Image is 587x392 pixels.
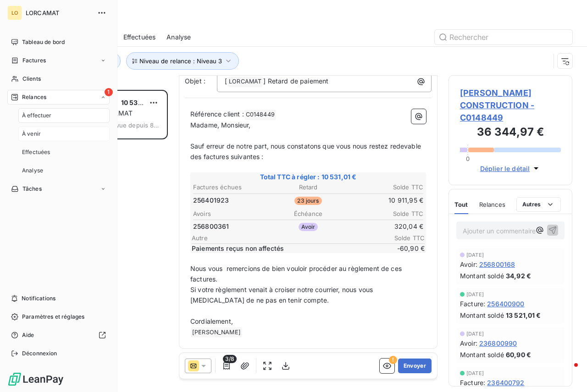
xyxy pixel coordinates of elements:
[22,166,43,175] span: Analyse
[466,292,484,297] span: [DATE]
[299,223,318,231] span: Avoir
[460,378,485,387] span: Facture :
[7,6,22,20] div: LO
[190,286,375,304] span: Si votre règlement venait à croiser notre courrier, nous vous [MEDICAL_DATA] de ne pas en tenir c...
[225,77,227,85] span: [
[347,221,424,232] td: 320,04 €
[506,271,531,281] span: 34,92 €
[22,130,41,138] span: À venir
[22,148,50,156] span: Effectuées
[192,244,368,253] span: Paiements reçus non affectés
[477,163,544,174] button: Déplier le détail
[193,221,269,232] td: 256800361
[460,124,561,142] h3: 36 344,97 €
[244,110,276,120] span: C0148449
[26,9,92,17] span: LORCAMAT
[190,142,423,160] span: Sauf erreur de notre part, nous constatons que vous nous restez redevable des factures suivantes :
[193,196,229,205] span: 256401923
[123,33,156,42] span: Effectuées
[190,121,251,129] span: Madame, Monsieur,
[460,87,561,124] span: [PERSON_NAME] CONSTRUCTION - C0148449
[192,234,370,242] span: Autre
[191,327,242,338] span: [PERSON_NAME]
[190,110,244,118] span: Référence client :
[190,317,233,325] span: Cordialement,
[479,338,517,348] span: 236800990
[347,209,424,219] th: Solde TTC
[506,350,531,359] span: 60,90 €
[466,331,484,337] span: [DATE]
[370,234,425,242] span: Solde TTC
[460,310,504,320] span: Montant soldé
[479,201,505,208] span: Relances
[460,259,477,269] span: Avoir :
[466,155,470,162] span: 0
[480,164,530,173] span: Déplier le détail
[7,328,110,342] a: Aide
[190,265,404,283] span: Nous vous remercions de bien vouloir procéder au règlement de ces factures.
[460,338,477,348] span: Avoir :
[139,57,222,65] span: Niveau de relance : Niveau 3
[121,99,156,106] span: 10 531,01 €
[487,299,524,309] span: 256400900
[105,88,113,96] span: 1
[223,355,237,363] span: 3/8
[227,77,263,87] span: LORCAMAT
[166,33,191,42] span: Analyse
[7,372,64,386] img: Logo LeanPay
[454,201,468,208] span: Tout
[192,172,425,182] span: Total TTC à régler : 10 531,01 €
[22,313,84,321] span: Paramètres et réglages
[347,182,424,192] th: Solde TTC
[22,294,55,303] span: Notifications
[460,271,504,281] span: Montant soldé
[22,38,65,46] span: Tableau de bord
[460,299,485,309] span: Facture :
[370,244,425,253] span: -60,90 €
[263,77,328,85] span: ] Retard de paiement
[435,30,572,44] input: Rechercher
[22,331,34,339] span: Aide
[556,361,578,383] iframe: Intercom live chat
[126,52,239,70] button: Niveau de relance : Niveau 3
[466,370,484,376] span: [DATE]
[270,182,347,192] th: Retard
[460,350,504,359] span: Montant soldé
[185,77,205,85] span: Objet :
[270,209,347,219] th: Échéance
[22,93,46,101] span: Relances
[479,259,515,269] span: 256800168
[193,182,269,192] th: Factures échues
[487,378,524,387] span: 236400792
[466,252,484,258] span: [DATE]
[506,310,541,320] span: 13 521,01 €
[22,349,57,358] span: Déconnexion
[22,111,52,120] span: À effectuer
[398,359,432,373] button: Envoyer
[193,209,269,219] th: Avoirs
[22,75,41,83] span: Clients
[22,56,46,65] span: Factures
[516,197,561,212] button: Autres
[294,197,321,205] span: 23 jours
[106,121,159,129] span: prévue depuis 8 jours
[22,185,42,193] span: Tâches
[347,195,424,205] td: 10 911,95 €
